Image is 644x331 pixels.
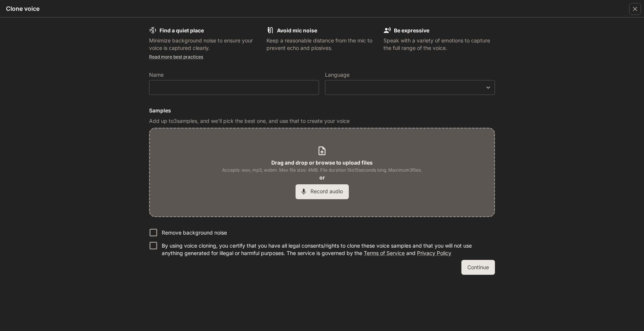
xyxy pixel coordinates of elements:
[149,117,495,125] p: Add up to 3 samples, and we'll pick the best one, and use that to create your voice
[277,27,317,34] b: Avoid mic noise
[417,250,451,256] a: Privacy Policy
[162,229,227,236] p: Remove background noise
[266,37,378,52] p: Keep a reasonable distance from the mic to prevent echo and plosives.
[319,174,325,181] b: or
[461,260,495,275] button: Continue
[325,84,495,91] div: ​
[162,242,489,257] p: By using voice cloning, you certify that you have all legal consents/rights to clone these voice ...
[160,27,204,34] b: Find a quiet place
[222,166,422,174] span: Accepts: wav, mp3, webm. Max file size: 4MB. File duration 5 to 15 seconds long. Maximum 3 files.
[149,54,203,60] a: Read more best practices
[149,107,495,114] h6: Samples
[394,27,429,34] b: Be expressive
[296,184,349,199] button: Record audio
[271,159,373,166] b: Drag and drop or browse to upload files
[149,72,164,77] p: Name
[6,4,40,13] h5: Clone voice
[364,250,405,256] a: Terms of Service
[149,37,261,52] p: Minimize background noise to ensure your voice is captured clearly.
[383,37,495,52] p: Speak with a variety of emotions to capture the full range of the voice.
[325,72,350,77] p: Language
